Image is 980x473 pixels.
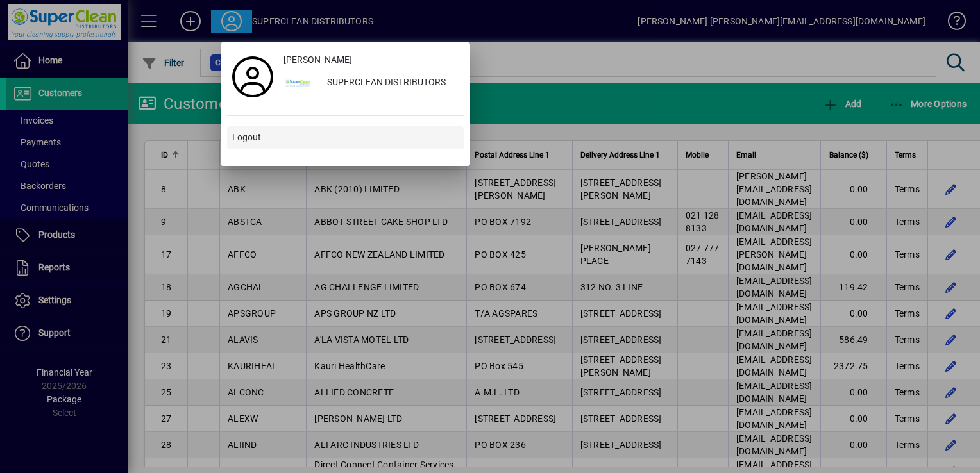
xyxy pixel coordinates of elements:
button: SUPERCLEAN DISTRIBUTORS [278,72,464,95]
span: Logout [232,131,261,144]
div: SUPERCLEAN DISTRIBUTORS [317,72,464,95]
a: [PERSON_NAME] [278,49,464,72]
a: Profile [227,65,278,88]
button: Logout [227,126,464,149]
span: [PERSON_NAME] [283,53,352,67]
